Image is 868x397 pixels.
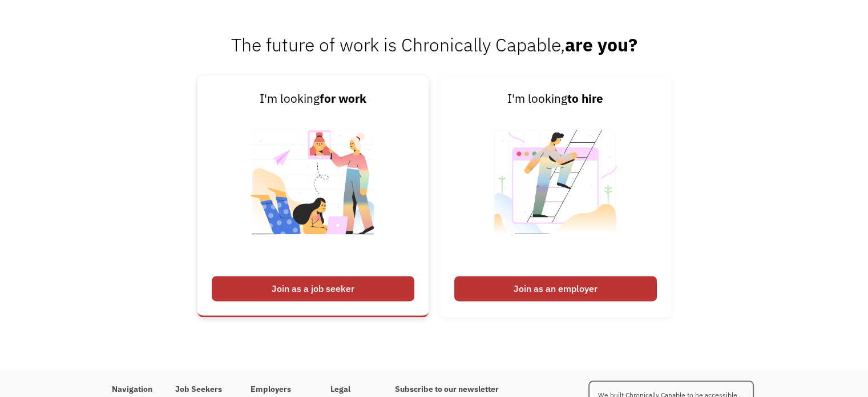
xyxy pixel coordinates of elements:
h4: Employers [251,384,308,395]
h4: Legal [330,384,372,395]
img: Chronically Capable Personalized Job Matching [242,109,384,270]
span: The future of work is Chronically Capable, [231,33,637,57]
h4: Navigation [112,384,152,395]
strong: for work [320,91,366,106]
div: I'm looking [454,90,657,108]
div: Join as a job seeker [212,276,414,301]
a: I'm lookingfor workJoin as a job seeker [197,75,429,316]
div: I'm looking [212,90,414,108]
strong: to hire [567,91,603,106]
strong: are you? [565,33,637,57]
h4: Job Seekers [175,384,228,395]
a: I'm lookingto hireJoin as an employer [440,75,671,316]
h4: Subscribe to our newsletter [395,384,525,395]
div: Join as an employer [454,276,657,301]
